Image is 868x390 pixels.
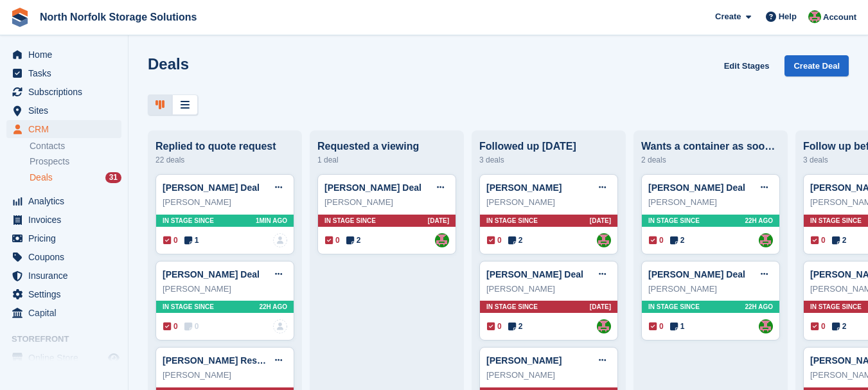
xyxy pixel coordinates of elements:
[641,141,780,152] div: Wants a container as soon as new ones arrive!
[479,141,618,152] div: Followed up [DATE]
[317,141,456,152] div: Requested a viewing
[163,355,281,366] a: [PERSON_NAME] Rest Deal
[324,196,449,209] div: [PERSON_NAME]
[486,196,611,209] div: [PERSON_NAME]
[163,196,287,209] div: [PERSON_NAME]
[28,46,105,64] span: Home
[324,216,376,226] span: In stage since
[479,152,618,168] div: 3 deals
[346,235,361,246] span: 2
[648,283,773,296] div: [PERSON_NAME]
[508,321,523,332] span: 2
[823,11,856,24] span: Account
[648,216,700,226] span: In stage since
[6,192,121,210] a: menu
[832,235,847,246] span: 2
[184,235,199,246] span: 1
[10,8,30,27] img: stora-icon-8386f47178a22dfd0bd8f6a31ec36ba5ce8667c1dd55bd0f319d3a0aa187defe.svg
[30,171,121,184] a: Deals 31
[810,216,862,226] span: In stage since
[715,10,741,23] span: Create
[779,10,797,23] span: Help
[6,211,121,229] a: menu
[28,267,105,285] span: Insurance
[487,321,502,332] span: 0
[6,229,121,247] a: menu
[28,83,105,101] span: Subscriptions
[28,192,105,210] span: Analytics
[759,319,773,333] img: Katherine Phelps
[648,196,773,209] div: [PERSON_NAME]
[670,235,685,246] span: 2
[808,10,821,23] img: Katherine Phelps
[486,369,611,382] div: [PERSON_NAME]
[759,233,773,247] img: Katherine Phelps
[30,155,69,168] span: Prospects
[163,369,287,382] div: [PERSON_NAME]
[28,229,105,247] span: Pricing
[184,321,199,332] span: 0
[6,248,121,266] a: menu
[486,283,611,296] div: [PERSON_NAME]
[6,102,121,120] a: menu
[6,304,121,322] a: menu
[28,120,105,138] span: CRM
[28,304,105,322] span: Capital
[649,321,664,332] span: 0
[6,285,121,303] a: menu
[317,152,456,168] div: 1 deal
[811,235,826,246] span: 0
[28,64,105,82] span: Tasks
[325,235,340,246] span: 0
[273,319,287,333] img: deal-assignee-blank
[148,55,189,73] h1: Deals
[487,235,502,246] span: 0
[163,302,214,312] span: In stage since
[649,235,664,246] span: 0
[6,83,121,101] a: menu
[784,55,849,76] a: Create Deal
[163,283,287,296] div: [PERSON_NAME]
[719,55,775,76] a: Edit Stages
[6,46,121,64] a: menu
[28,349,105,367] span: Online Store
[35,6,202,28] a: North Norfolk Storage Solutions
[155,152,294,168] div: 22 deals
[811,321,826,332] span: 0
[435,233,449,247] img: Katherine Phelps
[810,302,862,312] span: In stage since
[486,269,583,279] a: [PERSON_NAME] Deal
[6,267,121,285] a: menu
[163,321,178,332] span: 0
[259,302,287,312] span: 22H AGO
[163,216,214,226] span: In stage since
[28,248,105,266] span: Coupons
[155,141,294,152] div: Replied to quote request
[648,182,745,193] a: [PERSON_NAME] Deal
[597,319,611,333] img: Katherine Phelps
[648,302,700,312] span: In stage since
[508,235,523,246] span: 2
[745,302,773,312] span: 22H AGO
[597,233,611,247] img: Katherine Phelps
[641,152,780,168] div: 2 deals
[30,172,53,184] span: Deals
[30,140,121,152] a: Contacts
[273,233,287,247] a: deal-assignee-blank
[670,321,685,332] span: 1
[28,211,105,229] span: Invoices
[486,182,562,193] a: [PERSON_NAME]
[6,120,121,138] a: menu
[648,269,745,279] a: [PERSON_NAME] Deal
[832,321,847,332] span: 2
[6,349,121,367] a: menu
[486,302,538,312] span: In stage since
[28,102,105,120] span: Sites
[28,285,105,303] span: Settings
[428,216,449,226] span: [DATE]
[163,269,260,279] a: [PERSON_NAME] Deal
